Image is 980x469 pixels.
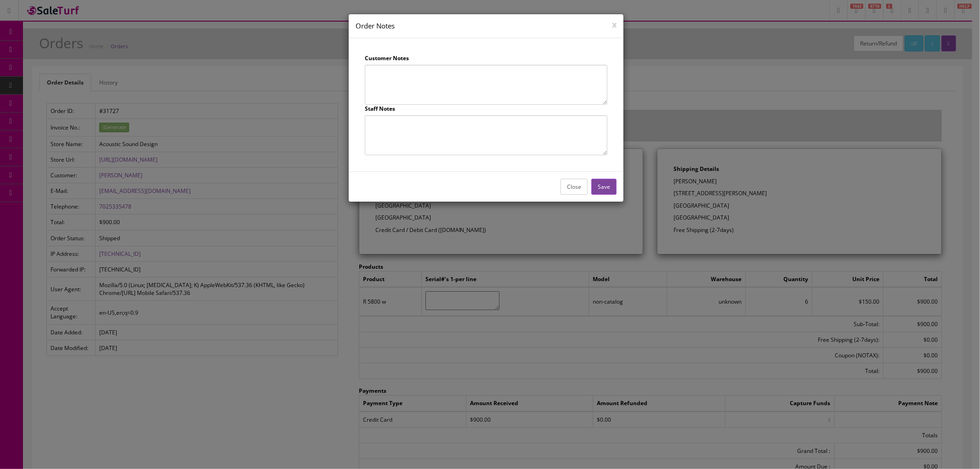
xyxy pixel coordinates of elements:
label: Customer Notes [365,54,409,62]
button: Save [591,179,617,195]
button: x [612,20,617,28]
button: Close [561,179,588,195]
h4: Order Notes [356,21,617,31]
label: Staff Notes [365,105,395,113]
